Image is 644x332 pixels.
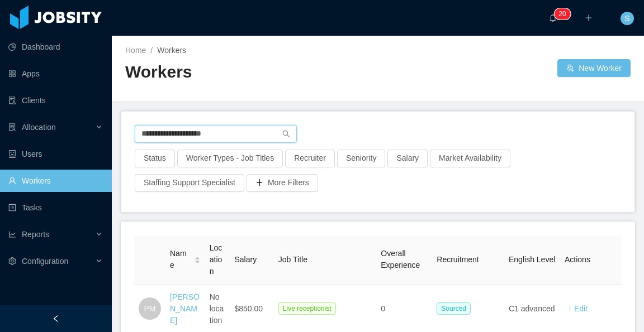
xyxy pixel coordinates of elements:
button: Worker Types - Job Titles [177,150,283,167]
a: icon: robotUsers [8,143,103,165]
span: Salary [235,255,257,264]
a: icon: appstoreApps [8,62,103,85]
button: icon: plusMore Filters [247,174,318,192]
a: Home [125,46,146,55]
i: icon: line-chart [8,230,16,238]
button: Staffing Support Specialist [135,174,244,192]
span: Allocation [22,123,56,132]
button: icon: usergroup-addNew Worker [557,59,631,77]
i: icon: caret-down [194,259,200,263]
span: Actions [565,255,590,264]
a: icon: auditClients [8,89,103,112]
button: Market Availability [430,150,510,167]
span: Name [170,248,190,271]
span: English Level [509,255,555,264]
p: 0 [562,8,566,20]
span: Reports [22,230,49,239]
sup: 20 [554,8,570,20]
span: PM [144,297,156,320]
span: Job Title [278,255,307,264]
p: 2 [558,8,562,20]
span: Location [210,243,222,276]
h2: Workers [125,61,378,84]
span: Configuration [22,257,68,266]
a: Edit [574,304,588,313]
i: icon: bell [549,14,557,22]
div: Sort [194,255,201,263]
span: Live receptionist [278,302,336,315]
a: icon: profileTasks [8,196,103,219]
button: Status [135,150,175,167]
span: $850.00 [235,304,263,313]
span: Overall Experience [381,249,420,270]
span: Workers [157,46,186,55]
button: Salary [387,150,428,167]
span: S [624,12,629,25]
a: icon: pie-chartDashboard [8,36,103,58]
span: Recruitment [437,255,479,264]
i: icon: plus [585,14,593,22]
a: Sourced [437,304,475,312]
i: icon: solution [8,123,16,131]
button: Recruiter [285,150,335,167]
span: / [150,46,153,55]
i: icon: search [282,130,290,138]
a: [PERSON_NAME] [170,292,200,325]
span: Sourced [437,302,471,315]
i: icon: caret-up [194,255,200,258]
button: Seniority [337,150,385,167]
i: icon: setting [8,257,16,265]
a: icon: userWorkers [8,170,103,192]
